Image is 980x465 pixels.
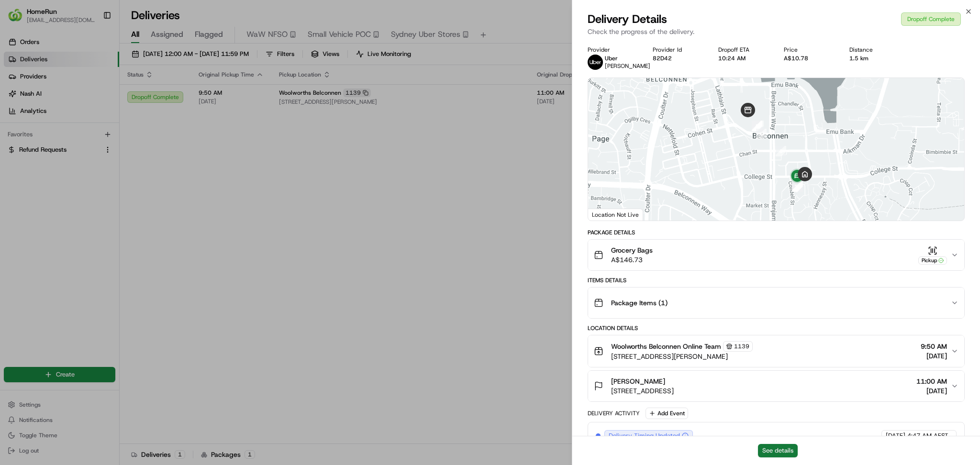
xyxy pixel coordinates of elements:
div: 10:24 AM [718,55,768,62]
div: Items Details [588,277,965,284]
div: 5 [752,121,762,132]
div: Delivery Activity [588,410,640,417]
a: Powered byPylon [67,162,116,169]
div: 📗 [10,140,17,147]
div: Dropoff ETA [718,46,768,54]
img: uber-new-logo.jpeg [588,55,603,70]
span: [PERSON_NAME] [611,376,665,386]
span: 1139 [734,343,749,350]
button: Pickup [918,246,947,265]
div: Pickup [918,256,947,265]
div: 2 [753,121,764,131]
div: Location Details [588,324,965,332]
img: 1736555255976-a54dd68f-1ca7-489b-9aae-adbdc363a1c4 [10,91,27,109]
p: Check the progress of the delivery. [588,27,965,36]
div: Provider [588,46,638,54]
div: Provider Id [653,46,703,54]
div: We're available if you need us! [33,101,121,109]
input: Clear [25,62,158,72]
span: [DATE] [916,386,947,396]
div: 1.5 km [849,55,900,62]
button: See details [758,444,798,457]
span: 11:00 AM [916,376,947,386]
span: Package Items ( 1 ) [611,298,668,308]
div: 💻 [81,140,89,147]
div: Location Not Live [588,209,643,221]
span: [DATE] [886,432,905,440]
div: Package Details [588,229,965,236]
span: Uber [605,55,618,62]
p: Welcome 👋 [10,38,174,54]
button: [PERSON_NAME][STREET_ADDRESS]11:00 AM[DATE] [588,371,964,401]
div: 10 [792,181,802,192]
span: 9:50 AM [921,342,947,351]
div: Distance [849,46,900,54]
span: A$146.73 [611,255,653,265]
div: 4 [752,121,762,131]
span: Delivery Details [588,11,667,27]
span: Knowledge Base [19,139,73,148]
button: Add Event [646,408,688,419]
button: Start new chat [163,94,174,106]
span: Pylon [95,162,116,169]
div: Price [784,46,834,54]
span: Grocery Bags [611,245,653,255]
span: API Documentation [90,139,154,148]
button: 82D42 [653,55,672,62]
span: [STREET_ADDRESS][PERSON_NAME] [611,352,753,361]
div: 6 [756,129,767,139]
span: [STREET_ADDRESS] [611,386,674,396]
span: 4:47 AM AEST [907,432,948,440]
div: A$10.78 [784,55,834,62]
a: 💻API Documentation [77,135,157,152]
a: 📗Knowledge Base [6,135,77,152]
span: [PERSON_NAME] [605,62,650,70]
div: 1 [776,146,786,156]
div: Start new chat [33,91,157,101]
span: [DATE] [921,351,947,361]
span: Woolworths Belconnen Online Team [611,342,721,351]
button: Package Items (1) [588,288,964,318]
button: Grocery BagsA$146.73Pickup [588,240,964,270]
button: Woolworths Belconnen Online Team1139[STREET_ADDRESS][PERSON_NAME]9:50 AM[DATE] [588,335,964,367]
span: Delivery Timing Updated [609,432,680,440]
div: 8 [792,181,803,192]
img: Nash [10,10,29,29]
